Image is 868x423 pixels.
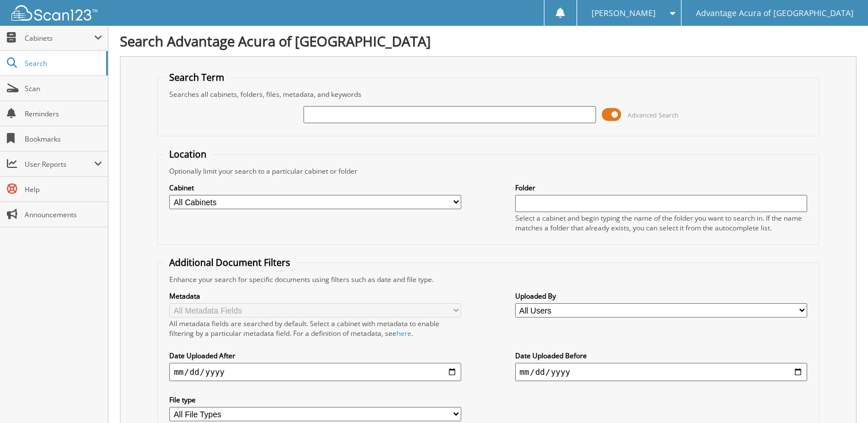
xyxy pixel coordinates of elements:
[164,89,813,99] div: Searches all cabinets, folders, files, metadata, and keywords
[25,109,102,119] span: Reminders
[628,111,679,119] span: Advanced Search
[515,363,807,381] input: end
[25,134,102,144] span: Bookmarks
[515,351,807,361] label: Date Uploaded Before
[164,148,212,160] legend: Location
[120,32,857,50] h1: Search Advantage Acura of [GEOGRAPHIC_DATA]
[164,256,296,269] legend: Additional Document Filters
[25,210,102,220] span: Announcements
[515,213,807,233] div: Select a cabinet and begin typing the name of the folder you want to search in. If the name match...
[169,395,461,405] label: File type
[25,159,94,169] span: User Reports
[696,10,854,17] span: Advantage Acura of [GEOGRAPHIC_DATA]
[25,185,102,194] span: Help
[169,363,461,381] input: start
[164,275,813,284] div: Enhance your search for specific documents using filters such as date and file type.
[169,183,461,193] label: Cabinet
[25,33,94,43] span: Cabinets
[169,291,461,301] label: Metadata
[164,166,813,176] div: Optionally limit your search to a particular cabinet or folder
[169,351,461,361] label: Date Uploaded After
[11,5,98,21] img: scan123-logo-white.svg
[169,319,461,338] div: All metadata fields are searched by default. Select a cabinet with metadata to enable filtering b...
[515,183,807,193] label: Folder
[164,71,230,84] legend: Search Term
[591,10,656,17] span: [PERSON_NAME]
[515,291,807,301] label: Uploaded By
[396,328,411,338] a: here
[25,58,100,68] span: Search
[25,84,102,93] span: Scan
